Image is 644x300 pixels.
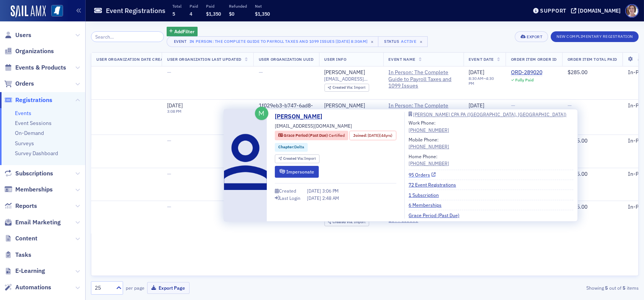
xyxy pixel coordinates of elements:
[4,185,53,194] a: Memberships
[469,76,484,81] time: 8:30 AM
[324,84,369,92] div: Created Via: Import
[167,36,379,47] button: EventIn Person: The Complete Guide to Payroll Taxes and 1099 Issues [[DATE] 8:30am]×
[511,102,515,109] span: —
[167,69,171,76] span: —
[275,131,348,140] div: Grace Period (Past Due): Grace Period (Past Due): Certified
[418,38,425,45] span: ×
[409,143,449,150] a: [PHONE_NUMBER]
[278,144,294,149] span: Chapter :
[469,69,485,76] span: [DATE]
[511,69,542,76] a: ORD-289020
[578,7,621,14] div: [DOMAIN_NAME]
[15,185,53,194] span: Memberships
[259,57,314,62] span: User Organization uuid
[147,282,190,294] button: Export Page
[283,156,305,161] span: Created Via :
[51,5,63,17] img: SailAMX
[469,109,484,114] time: 8:30 AM
[568,102,572,109] span: —
[167,27,198,36] button: AddFilter
[329,133,345,138] span: Certified
[190,37,368,45] div: In Person: The Complete Guide to Payroll Taxes and 1099 Issues [[DATE] 8:30am]
[324,69,365,76] a: [PERSON_NAME]
[350,131,396,140] div: Joined: 1981-08-09 00:00:00
[172,3,182,9] p: Total
[324,76,378,82] span: [EMAIL_ADDRESS][DOMAIN_NAME]
[469,76,494,86] time: 4:30 PM
[275,166,319,178] button: Impersonate
[259,69,263,76] span: —
[409,126,449,133] a: [PHONE_NUMBER]
[278,144,304,150] a: Chapter:Delta
[516,78,534,83] div: Fully Paid
[469,57,494,62] span: Event Date
[333,85,354,90] span: Created Via :
[368,133,393,139] div: (44yrs)
[469,76,500,86] div: –
[409,171,436,178] a: 95 Orders
[324,102,365,109] a: [PERSON_NAME]
[15,96,52,104] span: Registrations
[540,7,566,14] div: Support
[167,109,182,114] time: 3:08 PM
[167,102,183,109] span: [DATE]
[167,137,171,144] span: —
[275,143,308,152] div: Chapter:
[571,8,623,13] button: [DOMAIN_NAME]
[409,119,449,133] div: Work Phone:
[15,79,34,88] span: Orders
[283,157,316,161] div: Import
[206,3,221,9] p: Paid
[4,251,31,259] a: Tasks
[106,6,165,15] h1: Event Registrations
[409,191,444,198] a: 1 Subscription
[15,110,31,117] a: Events
[279,189,296,193] div: Created
[15,150,58,157] a: Survey Dashboard
[4,63,66,72] a: Events & Products
[279,196,300,200] div: Last Login
[511,57,557,62] span: Order Item Order ID
[4,79,34,88] a: Orders
[15,218,61,227] span: Email Marketing
[389,102,458,123] span: In Person: The Complete Guide to Payroll Taxes and 1099 Issues
[15,47,54,55] span: Organizations
[167,57,242,62] span: User Organization Last Updated
[368,133,380,138] span: [DATE]
[409,201,447,208] a: 6 Memberships
[255,11,270,17] span: $1,350
[324,57,347,62] span: User Info
[15,130,44,136] a: On-Demand
[333,219,354,224] span: Created Via :
[229,11,234,17] span: $0
[307,195,322,201] span: [DATE]
[190,3,198,9] p: Paid
[4,267,45,275] a: E-Learning
[275,122,352,129] span: [EMAIL_ADDRESS][DOMAIN_NAME]
[275,112,328,121] a: [PERSON_NAME]
[4,234,37,243] a: Content
[11,5,46,18] img: SailAMX
[167,170,171,177] span: —
[322,188,339,194] span: 3:06 PM
[322,195,339,201] span: 2:48 AM
[4,96,52,104] a: Registrations
[96,57,171,62] span: User Organization Date Created
[409,160,449,167] div: [PHONE_NUMBER]
[389,69,458,89] a: In Person: The Complete Guide to Payroll Taxes and 1099 Issues
[409,212,465,219] a: Grace Period (Past Due)
[568,57,617,62] span: Order Item Total Paid
[378,36,428,47] button: StatusActive×
[15,283,51,292] span: Automations
[229,3,247,9] p: Refunded
[527,35,542,39] div: Export
[353,133,368,139] span: Joined :
[551,31,639,42] button: New Complimentary Registration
